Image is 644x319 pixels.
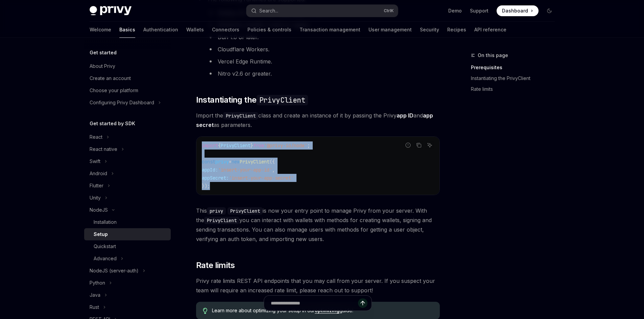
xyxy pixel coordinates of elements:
[207,57,440,66] li: Vercel Edge Runtime.
[272,167,275,173] span: ,
[90,279,105,287] div: Python
[90,182,103,190] div: Flutter
[228,207,263,215] code: PrivyClient
[84,180,171,192] button: Toggle Flutter section
[397,112,413,119] strong: app ID
[215,159,229,165] span: privy
[259,7,278,15] div: Search...
[202,167,218,173] span: appId:
[251,142,253,149] span: }
[470,7,488,14] a: Support
[84,84,171,97] a: Choose your platform
[90,169,107,178] div: Android
[84,72,171,84] a: Create an account
[84,277,171,289] button: Toggle Python section
[90,62,115,70] div: About Privy
[119,22,135,38] a: Basics
[404,141,412,150] button: Report incorrect code
[425,141,434,150] button: Ask AI
[223,112,258,119] code: PrivyClient
[471,62,560,73] a: Prerequisites
[202,159,215,165] span: const
[204,217,239,224] code: PrivyClient
[240,159,269,165] span: PrivyClient
[300,22,360,38] a: Transaction management
[90,303,99,311] div: Rust
[448,7,462,14] a: Demo
[246,5,398,17] button: Open search
[84,204,171,216] button: Toggle NodeJS section
[196,111,440,130] span: Import the class and create an instance of it by passing the Privy and as parameters.
[84,60,171,72] a: About Privy
[84,216,171,228] a: Installation
[84,301,171,313] button: Toggle Rust section
[84,265,171,277] button: Toggle NodeJS (server-auth) section
[84,252,171,265] button: Toggle Advanced section
[84,155,171,167] button: Toggle Swift section
[207,69,440,78] li: Nitro v2.6 or greater.
[271,296,358,311] input: Ask a question...
[232,159,240,165] span: new
[212,22,239,38] a: Connectors
[90,99,154,107] div: Configuring Privy Dashboard
[384,8,394,14] span: Ctrl K
[207,45,440,54] li: Cloudflare Workers.
[471,84,560,95] a: Rate limits
[218,142,221,149] span: {
[207,207,226,215] code: privy
[94,242,116,250] div: Quickstart
[502,7,528,14] span: Dashboard
[196,260,235,271] span: Rate limits
[264,142,307,149] span: '@privy-io/node'
[471,73,560,84] a: Instantiating the PrivyClient
[478,51,508,59] span: On this page
[90,86,138,95] div: Choose your platform
[90,145,117,153] div: React native
[90,194,101,202] div: Unity
[420,22,439,38] a: Security
[84,289,171,301] button: Toggle Java section
[84,240,171,252] a: Quickstart
[358,298,367,308] button: Send message
[84,131,171,143] button: Toggle React section
[196,206,440,244] span: This is now your entry point to manage Privy from your server. With the you can interact with wal...
[94,218,117,226] div: Installation
[90,133,102,141] div: React
[497,5,539,16] a: Dashboard
[90,49,117,57] h5: Get started
[90,267,139,275] div: NodeJS (server-auth)
[90,6,132,16] img: dark logo
[143,22,178,38] a: Authentication
[90,206,108,214] div: NodeJS
[196,95,308,105] span: Instantiating the
[257,95,308,105] code: PrivyClient
[84,228,171,240] a: Setup
[229,175,294,181] span: 'insert-your-app-secret'
[90,157,100,165] div: Swift
[84,167,171,180] button: Toggle Android section
[90,119,135,128] h5: Get started by SDK
[90,22,111,38] a: Welcome
[447,22,466,38] a: Recipes
[202,142,218,149] span: import
[196,276,440,295] span: Privy rate limits REST API endpoints that you may call from your server. If you suspect your team...
[269,159,275,165] span: ({
[474,22,506,38] a: API reference
[544,5,555,16] button: Toggle dark mode
[368,22,412,38] a: User management
[414,141,423,150] button: Copy the contents from the code block
[94,255,117,263] div: Advanced
[84,97,171,109] button: Toggle Configuring Privy Dashboard section
[229,159,232,165] span: =
[307,142,310,149] span: ;
[253,142,264,149] span: from
[247,22,291,38] a: Policies & controls
[84,143,171,155] button: Toggle React native section
[94,230,108,238] div: Setup
[90,74,131,82] div: Create an account
[186,22,204,38] a: Wallets
[202,183,210,189] span: });
[202,175,229,181] span: appSecret:
[218,167,272,173] span: 'insert-your-app-id'
[90,291,100,299] div: Java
